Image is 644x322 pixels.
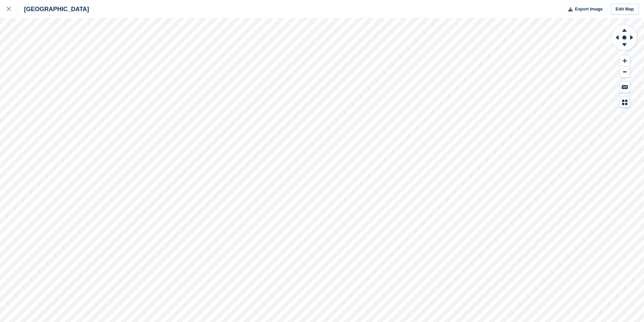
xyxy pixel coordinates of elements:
button: Zoom Out [620,67,630,78]
span: Export Image [575,6,602,13]
button: Map Legend [620,97,630,108]
button: Zoom In [620,55,630,67]
a: Edit Map [611,4,639,15]
div: [GEOGRAPHIC_DATA] [18,5,89,13]
button: Keyboard Shortcuts [620,81,630,93]
button: Export Image [564,4,603,15]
